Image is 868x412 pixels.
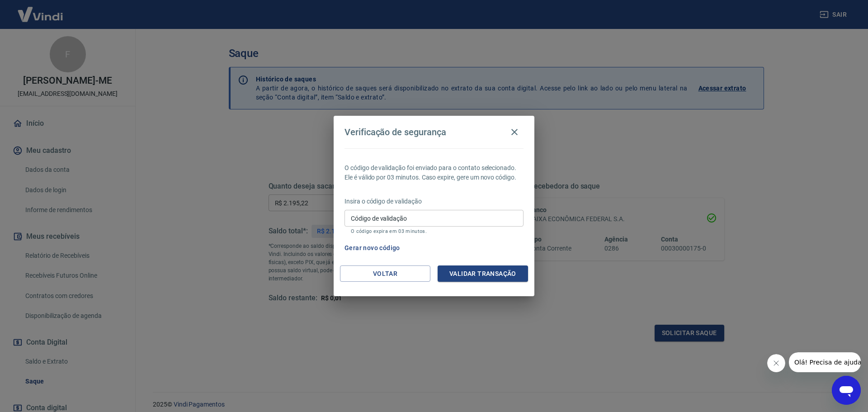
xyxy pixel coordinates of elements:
[341,240,404,256] button: Gerar novo código
[832,376,861,405] iframe: Botão para abrir a janela de mensagens
[789,352,861,372] iframe: Mensagem da empresa
[767,354,785,372] iframe: Fechar mensagem
[344,197,524,206] p: Insira o código de validação
[351,228,517,234] p: O código expira em 03 minutos.
[5,6,76,14] span: Olá! Precisa de ajuda?
[344,127,446,137] h4: Verificação de segurança
[438,265,528,282] button: Validar transação
[344,163,524,182] p: O código de validação foi enviado para o contato selecionado. Ele é válido por 03 minutos. Caso e...
[340,265,430,282] button: Voltar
